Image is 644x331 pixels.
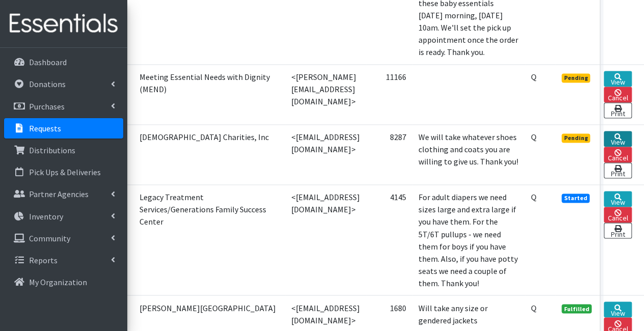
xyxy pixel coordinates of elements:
[285,124,366,184] td: <[EMAIL_ADDRESS][DOMAIN_NAME]>
[4,96,123,117] a: Purchases
[133,184,285,295] td: Legacy Treatment Services/Generations Family Success Center
[604,191,632,207] a: View
[604,102,632,118] a: Print
[133,64,285,124] td: Meeting Essential Needs with Dignity (MEND)
[604,162,632,178] a: Print
[29,277,87,287] p: My Organization
[133,124,285,184] td: [DEMOGRAPHIC_DATA] Charities, Inc
[562,194,590,203] span: Started
[366,184,412,295] td: 4145
[29,101,65,112] p: Purchases
[29,123,61,133] p: Requests
[4,228,123,249] a: Community
[562,133,591,143] span: Pending
[562,304,592,313] span: Fulfilled
[29,211,63,222] p: Inventory
[29,255,58,265] p: Reports
[604,71,632,87] a: View
[29,167,101,177] p: Pick Ups & Deliveries
[4,250,123,270] a: Reports
[412,124,525,184] td: We will take whatever shoes clothing and coats you are willing to give us. Thank you!
[604,223,632,238] a: Print
[29,57,67,67] p: Dashboard
[29,189,89,199] p: Partner Agencies
[4,52,123,72] a: Dashboard
[604,301,632,317] a: View
[604,131,632,147] a: View
[29,233,70,243] p: Community
[562,73,591,82] span: Pending
[604,87,632,102] a: Cancel
[4,140,123,160] a: Distributions
[285,64,366,124] td: <[PERSON_NAME][EMAIL_ADDRESS][DOMAIN_NAME]>
[604,207,632,223] a: Cancel
[29,79,66,89] p: Donations
[531,72,537,82] abbr: Quantity
[366,64,412,124] td: 11166
[4,74,123,94] a: Donations
[285,184,366,295] td: <[EMAIL_ADDRESS][DOMAIN_NAME]>
[604,147,632,162] a: Cancel
[4,7,123,41] img: HumanEssentials
[29,145,75,155] p: Distributions
[4,272,123,292] a: My Organization
[4,118,123,139] a: Requests
[531,302,537,313] abbr: Quantity
[366,124,412,184] td: 8287
[4,184,123,204] a: Partner Agencies
[4,162,123,182] a: Pick Ups & Deliveries
[531,192,537,202] abbr: Quantity
[531,132,537,142] abbr: Quantity
[412,184,525,295] td: For adult diapers we need sizes large and extra large if you have them. For the 5T/6T pullups - w...
[4,206,123,227] a: Inventory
